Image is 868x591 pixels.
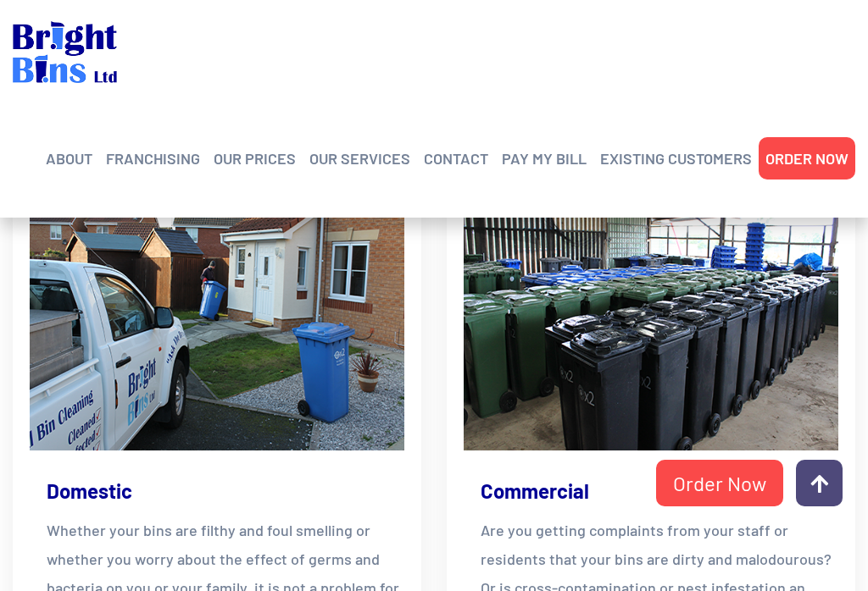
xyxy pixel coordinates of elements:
[47,478,132,505] a: Domestic
[765,146,849,171] a: ORDER NOW
[656,460,783,506] a: Order Now
[214,146,296,171] a: OUR PRICES
[481,478,589,505] a: Commercial
[424,146,488,171] a: CONTACT
[502,146,587,171] a: PAY MY BILL
[46,146,92,171] a: ABOUT
[600,146,752,171] a: EXISTING CUSTOMERS
[309,146,410,171] a: OUR SERVICES
[106,146,200,171] a: FRANCHISING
